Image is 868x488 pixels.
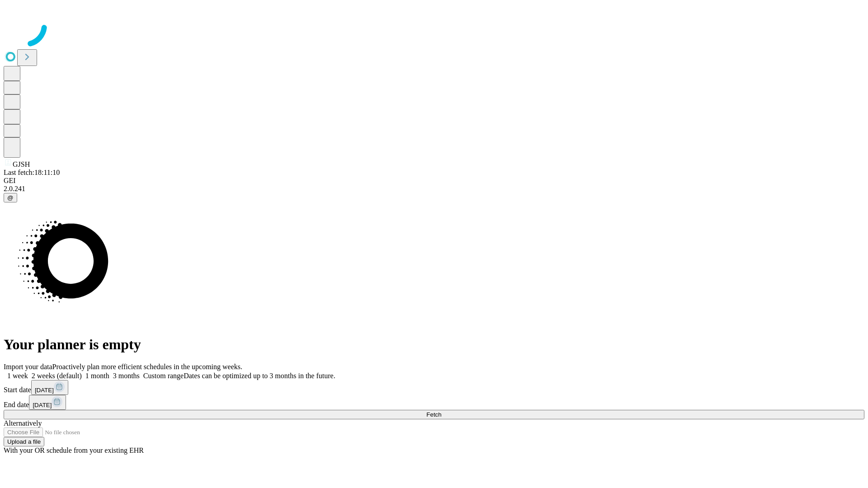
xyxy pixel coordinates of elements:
[4,410,864,419] button: Fetch
[29,395,66,410] button: [DATE]
[7,194,14,201] span: @
[4,177,864,185] div: GEI
[4,193,17,202] button: @
[85,372,109,380] span: 1 month
[31,380,68,395] button: [DATE]
[4,419,42,427] span: Alternatively
[32,372,82,380] span: 2 weeks (default)
[4,336,864,353] h1: Your planner is empty
[4,437,44,446] button: Upload a file
[52,363,242,371] span: Proactively plan more efficient schedules in the upcoming weeks.
[4,169,60,176] span: Last fetch: 18:11:10
[4,363,52,371] span: Import your data
[35,387,54,394] span: [DATE]
[4,380,864,395] div: Start date
[143,372,184,380] span: Custom range
[4,185,864,193] div: 2.0.241
[113,372,140,380] span: 3 months
[4,395,864,410] div: End date
[426,411,441,418] span: Fetch
[13,160,30,168] span: GJSH
[4,446,144,454] span: With your OR schedule from your existing EHR
[7,372,28,380] span: 1 week
[33,402,52,408] span: [DATE]
[184,372,335,380] span: Dates can be optimized up to 3 months in the future.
